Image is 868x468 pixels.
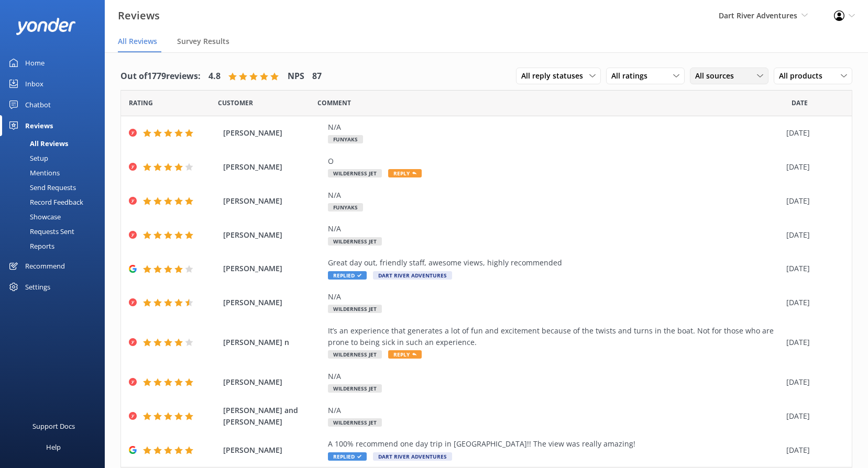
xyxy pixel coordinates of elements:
[6,180,76,195] div: Send Requests
[786,410,839,422] div: [DATE]
[786,229,839,241] div: [DATE]
[388,169,422,177] span: Reply
[25,255,65,276] div: Recommend
[6,195,83,209] div: Record Feedback
[223,376,323,388] span: [PERSON_NAME]
[223,127,323,139] span: [PERSON_NAME]
[25,115,53,136] div: Reviews
[6,136,68,151] div: All Reviews
[328,452,367,461] span: Replied
[317,98,351,108] span: Question
[786,195,839,207] div: [DATE]
[25,94,51,115] div: Chatbot
[328,438,781,450] div: A 100% recommend one day trip in [GEOGRAPHIC_DATA]!! The view was really amazing!
[328,203,363,211] span: Funyaks
[328,169,382,177] span: Wilderness Jet
[6,224,105,239] a: Requests Sent
[719,10,797,20] span: Dart River Adventures
[786,127,839,139] div: [DATE]
[6,239,105,253] a: Reports
[328,350,382,359] span: Wilderness Jet
[223,405,323,428] span: [PERSON_NAME] and [PERSON_NAME]
[328,271,367,280] span: Replied
[779,70,829,82] span: All products
[6,165,60,180] div: Mentions
[6,209,105,224] a: Showcase
[223,161,323,173] span: [PERSON_NAME]
[328,257,781,269] div: Great day out, friendly staff, awesome views, highly recommended
[46,437,61,458] div: Help
[25,276,50,297] div: Settings
[786,444,839,456] div: [DATE]
[328,223,781,235] div: N/A
[328,135,363,143] span: Funyaks
[223,297,323,308] span: [PERSON_NAME]
[120,70,201,83] h4: Out of 1779 reviews:
[6,209,61,224] div: Showcase
[118,7,160,24] h3: Reviews
[16,18,76,35] img: yonder-white-logo.png
[328,371,781,382] div: N/A
[218,98,253,108] span: Date
[6,195,105,209] a: Record Feedback
[328,155,781,167] div: O
[328,305,382,313] span: Wilderness Jet
[328,190,781,201] div: N/A
[328,237,382,246] span: Wilderness Jet
[223,195,323,207] span: [PERSON_NAME]
[288,70,304,83] h4: NPS
[373,271,452,280] span: Dart River Adventures
[328,121,781,133] div: N/A
[177,36,229,47] span: Survey Results
[611,70,654,82] span: All ratings
[223,229,323,241] span: [PERSON_NAME]
[6,224,74,239] div: Requests Sent
[223,444,323,456] span: [PERSON_NAME]
[6,165,105,180] a: Mentions
[786,337,839,348] div: [DATE]
[6,239,54,253] div: Reports
[32,416,75,437] div: Support Docs
[6,180,105,195] a: Send Requests
[6,136,105,151] a: All Reviews
[118,36,157,47] span: All Reviews
[208,70,221,83] h4: 4.8
[786,376,839,388] div: [DATE]
[373,452,452,461] span: Dart River Adventures
[328,325,781,349] div: It’s an experience that generates a lot of fun and excitement because of the twists and turns in ...
[312,70,322,83] h4: 87
[129,98,153,108] span: Date
[786,263,839,274] div: [DATE]
[6,151,105,165] a: Setup
[786,161,839,173] div: [DATE]
[792,98,808,108] span: Date
[328,384,382,393] span: Wilderness Jet
[6,151,48,165] div: Setup
[695,70,740,82] span: All sources
[25,73,43,94] div: Inbox
[223,263,323,274] span: [PERSON_NAME]
[328,418,382,427] span: Wilderness Jet
[223,337,323,348] span: [PERSON_NAME] n
[521,70,589,82] span: All reply statuses
[388,350,422,359] span: Reply
[25,52,45,73] div: Home
[328,291,781,303] div: N/A
[786,297,839,308] div: [DATE]
[328,405,781,416] div: N/A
